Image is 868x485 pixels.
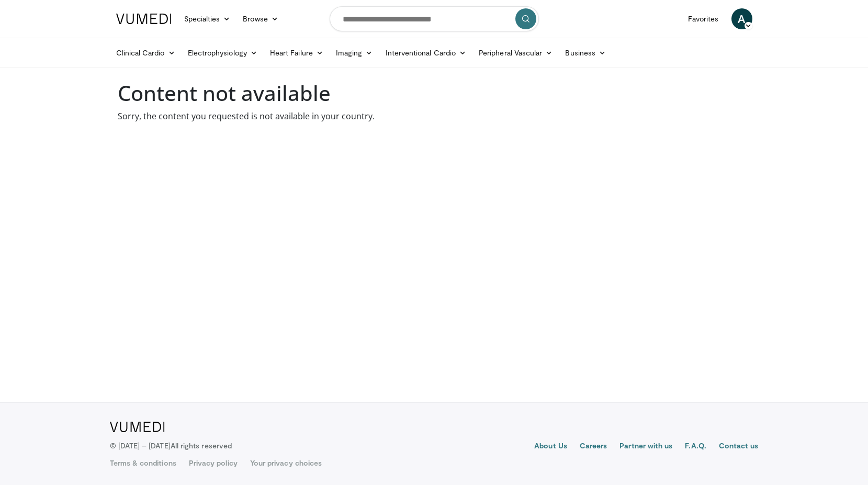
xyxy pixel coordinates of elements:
[110,458,176,468] a: Terms & conditions
[330,6,539,31] input: Search topics, interventions
[110,42,182,63] a: Clinical Cardio
[116,14,172,24] img: VuMedi Logo
[118,110,751,122] p: Sorry, the content you requested is not available in your country.
[379,42,473,63] a: Interventional Cardio
[171,441,232,450] span: All rights reserved
[264,42,330,63] a: Heart Failure
[330,42,379,63] a: Imaging
[559,42,612,63] a: Business
[534,441,567,453] a: About Us
[719,441,759,453] a: Contact us
[472,42,559,63] a: Peripheral Vascular
[682,8,725,29] a: Favorites
[236,8,285,29] a: Browse
[178,8,237,29] a: Specialties
[110,441,232,451] p: © [DATE] – [DATE]
[619,441,672,453] a: Partner with us
[731,8,752,29] a: A
[189,458,238,468] a: Privacy policy
[110,422,165,432] img: VuMedi Logo
[250,458,322,468] a: Your privacy choices
[580,441,607,453] a: Careers
[118,81,751,106] h1: Content not available
[182,42,264,63] a: Electrophysiology
[685,441,706,453] a: F.A.Q.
